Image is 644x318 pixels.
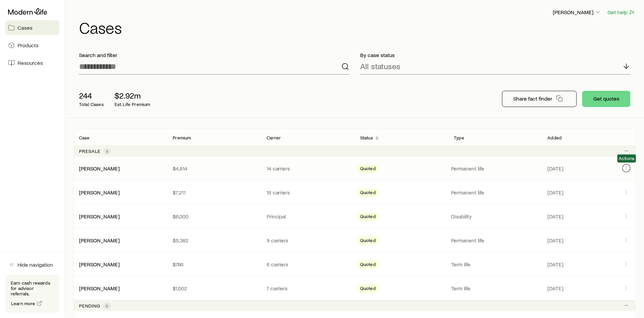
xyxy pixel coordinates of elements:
[5,20,59,35] a: Cases
[360,238,376,245] span: Quoted
[267,261,349,268] p: 6 carriers
[106,149,108,154] span: 6
[548,213,564,220] span: [DATE]
[267,237,349,244] p: 9 carriers
[79,165,120,171] a: [PERSON_NAME]
[451,165,539,172] p: Permanent life
[548,189,564,196] span: [DATE]
[360,286,376,293] span: Quoted
[115,102,150,107] p: Est. Life Premium
[454,135,464,140] p: Type
[11,280,54,296] p: Earn cash rewards for advisor referrals.
[79,19,636,35] h1: Cases
[18,24,32,31] span: Cases
[360,135,373,140] p: Status
[173,189,255,196] p: $7,211
[5,55,59,70] a: Resources
[548,237,564,244] span: [DATE]
[267,213,349,220] p: Principal
[360,190,376,197] span: Quoted
[267,135,281,140] p: Carrier
[451,189,539,196] p: Permanent life
[360,52,630,58] p: By case status
[502,91,577,107] button: Share fact finder
[360,214,376,221] span: Quoted
[79,261,120,268] div: [PERSON_NAME]
[79,91,104,100] p: 244
[513,95,552,102] p: Share fact finder
[79,189,120,196] div: [PERSON_NAME]
[79,135,90,140] p: Case
[5,275,59,313] div: Earn cash rewards for advisor referrals.Learn more
[548,135,562,140] p: Added
[173,285,255,292] p: $1,002
[267,189,349,196] p: 18 carriers
[548,165,564,172] span: [DATE]
[79,213,120,220] div: [PERSON_NAME]
[79,237,120,243] a: [PERSON_NAME]
[619,156,635,161] span: Actions
[451,261,539,268] p: Term life
[79,102,104,107] p: Total Cases
[18,59,43,66] span: Resources
[106,303,108,309] span: 6
[360,262,376,269] span: Quoted
[553,9,601,16] p: [PERSON_NAME]
[173,135,191,140] p: Premium
[607,8,636,16] button: Get help
[18,42,39,49] span: Products
[173,165,255,172] p: $4,614
[173,261,255,268] p: $786
[79,285,120,292] div: [PERSON_NAME]
[79,303,100,309] p: Pending
[451,213,539,220] p: Disability
[79,285,120,291] a: [PERSON_NAME]
[79,237,120,244] div: [PERSON_NAME]
[267,285,349,292] p: 7 carriers
[173,237,255,244] p: $5,382
[5,257,59,272] button: Hide navigation
[5,38,59,53] a: Products
[79,213,120,219] a: [PERSON_NAME]
[173,213,255,220] p: $6,000
[79,165,120,172] div: [PERSON_NAME]
[115,91,150,100] p: $2.92m
[11,301,35,306] span: Learn more
[451,285,539,292] p: Term life
[18,261,53,268] span: Hide navigation
[451,237,539,244] p: Permanent life
[548,261,564,268] span: [DATE]
[360,61,400,71] p: All statuses
[548,285,564,292] span: [DATE]
[79,149,101,154] p: Presale
[582,91,630,107] button: Get quotes
[552,8,602,17] button: [PERSON_NAME]
[79,261,120,267] a: [PERSON_NAME]
[79,189,120,195] a: [PERSON_NAME]
[79,52,349,58] p: Search and filter
[267,165,349,172] p: 14 carriers
[360,166,376,173] span: Quoted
